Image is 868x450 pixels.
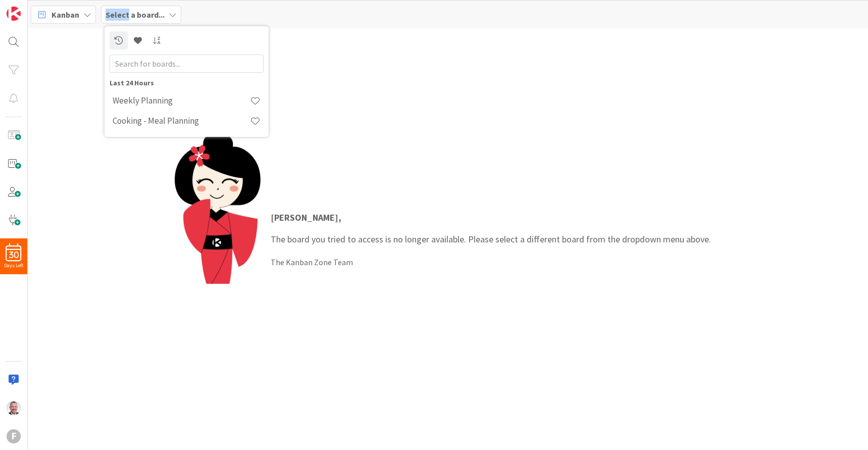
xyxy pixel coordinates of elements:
span: Kanban [52,9,79,21]
div: Last 24 Hours [110,78,264,88]
h4: Weekly Planning [113,95,250,106]
img: Visit kanbanzone.com [7,7,21,21]
p: The board you tried to access is no longer available. Please select a different board from the dr... [271,211,711,246]
div: The Kanban Zone Team [271,256,711,268]
h4: Cooking - Meal Planning [113,116,250,126]
b: Select a board... [106,10,165,20]
img: SB [7,401,21,415]
span: 30 [9,252,19,259]
input: Search for boards... [110,55,264,73]
strong: [PERSON_NAME] , [271,212,341,223]
div: F [7,429,21,443]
